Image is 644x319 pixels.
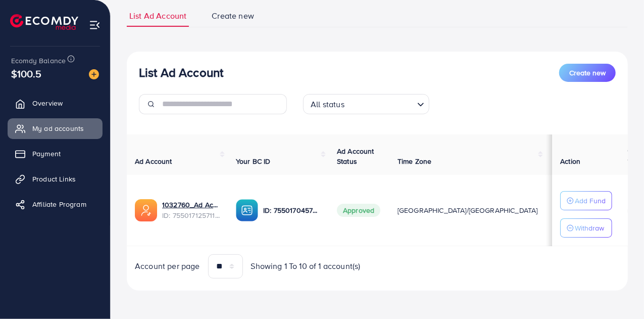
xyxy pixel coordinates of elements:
[348,95,413,112] input: Search for option
[575,195,606,207] p: Add Fund
[8,144,103,164] a: Payment
[601,274,636,311] iframe: Chat
[398,205,538,215] span: [GEOGRAPHIC_DATA]/[GEOGRAPHIC_DATA]
[559,64,616,82] button: Create new
[129,10,186,22] span: List Ad Account
[32,98,63,108] span: Overview
[8,169,103,189] a: Product Links
[212,10,254,22] span: Create new
[10,14,78,30] img: logo
[162,200,220,220] div: <span class='underline'>1032760_Ad Account - Cheese Factor_1757911260933</span></br>7550171257111...
[139,65,223,80] h3: List Ad Account
[8,93,103,113] a: Overview
[337,204,380,217] span: Approved
[135,260,200,272] span: Account per page
[337,146,374,166] span: Ad Account Status
[575,222,604,234] p: Withdraw
[11,66,41,81] span: $100.5
[32,174,76,184] span: Product Links
[32,123,84,133] span: My ad accounts
[89,69,99,79] img: image
[569,68,606,78] span: Create new
[162,200,220,210] a: 1032760_Ad Account - Cheese Factor_1757911260933
[135,156,172,166] span: Ad Account
[135,199,157,221] img: ic-ads-acc.e4c84228.svg
[89,19,101,31] img: menu
[398,156,431,166] span: Time Zone
[251,260,361,272] span: Showing 1 To 10 of 1 account(s)
[303,94,429,114] div: Search for option
[236,199,258,221] img: ic-ba-acc.ded83a64.svg
[162,210,220,220] span: ID: 7550171257111609361
[11,56,66,66] span: Ecomdy Balance
[263,204,321,216] p: ID: 7550170457730154514
[309,97,346,112] span: All status
[32,149,61,159] span: Payment
[560,218,612,238] button: Withdraw
[560,156,580,166] span: Action
[8,194,103,214] a: Affiliate Program
[8,118,103,139] a: My ad accounts
[32,199,86,209] span: Affiliate Program
[236,156,271,166] span: Your BC ID
[560,191,612,210] button: Add Fund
